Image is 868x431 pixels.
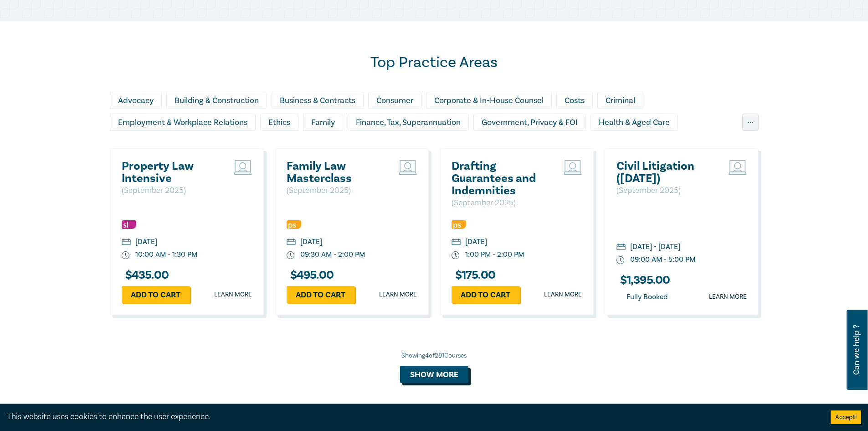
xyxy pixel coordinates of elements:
[591,114,678,131] div: Health & Aged Care
[452,239,461,247] img: calendar
[564,160,582,175] img: Live Stream
[455,135,506,153] div: Migration
[214,290,252,299] a: Learn more
[544,290,582,299] a: Learn more
[110,114,256,131] div: Employment & Workplace Relations
[729,160,747,175] img: Live Stream
[630,242,680,252] div: [DATE] - [DATE]
[110,135,222,153] div: Insolvency & Restructuring
[122,185,220,197] p: ( September 2025 )
[122,251,130,260] img: watch
[122,286,190,303] a: Add to cart
[465,237,487,247] div: [DATE]
[122,220,136,229] img: Substantive Law
[831,410,861,424] button: Accept cookies
[303,114,343,131] div: Family
[287,239,296,247] img: calendar
[452,197,550,209] p: ( September 2025 )
[227,135,318,153] div: Intellectual Property
[452,160,550,197] a: Drafting Guarantees and Indemnities
[122,160,220,185] a: Property Law Intensive
[287,251,295,260] img: watch
[473,114,586,131] div: Government, Privacy & FOI
[287,269,334,281] h3: $ 495.00
[379,290,417,299] a: Learn more
[287,286,355,303] a: Add to cart
[300,249,365,260] div: 09:30 AM - 2:00 PM
[166,92,267,109] div: Building & Construction
[400,366,468,383] button: Show more
[368,92,421,109] div: Consumer
[272,92,364,109] div: Business & Contracts
[709,292,747,301] a: Learn more
[465,249,524,260] div: 1:00 PM - 2:00 PM
[616,244,626,252] img: calendar
[110,92,162,109] div: Advocacy
[260,114,298,131] div: Ethics
[852,315,861,384] span: Can we help ?
[616,185,714,197] p: ( September 2025 )
[630,254,695,265] div: 09:00 AM - 5:00 PM
[616,274,670,286] h3: $ 1,395.00
[110,351,759,360] div: Showing 4 of 281 Courses
[135,249,197,260] div: 10:00 AM - 1:30 PM
[135,237,157,247] div: [DATE]
[452,286,520,303] a: Add to cart
[110,53,759,72] h2: Top Practice Areas
[122,269,169,281] h3: $ 435.00
[616,291,678,303] div: Fully Booked
[452,220,466,229] img: Professional Skills
[452,269,496,281] h3: $ 175.00
[234,160,252,175] img: Live Stream
[510,135,638,153] div: Personal Injury & Medico-Legal
[742,114,759,131] div: ...
[452,251,460,260] img: watch
[300,237,322,247] div: [DATE]
[287,160,385,185] a: Family Law Masterclass
[122,239,131,247] img: calendar
[287,185,385,197] p: ( September 2025 )
[597,92,643,109] div: Criminal
[556,92,593,109] div: Costs
[348,114,469,131] div: Finance, Tax, Superannuation
[426,92,552,109] div: Corporate & In-House Counsel
[399,160,417,175] img: Live Stream
[287,220,301,229] img: Professional Skills
[323,135,450,153] div: Litigation & Dispute Resolution
[7,411,817,423] div: This website uses cookies to enhance the user experience.
[616,160,714,185] a: Civil Litigation ([DATE])
[616,256,625,265] img: watch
